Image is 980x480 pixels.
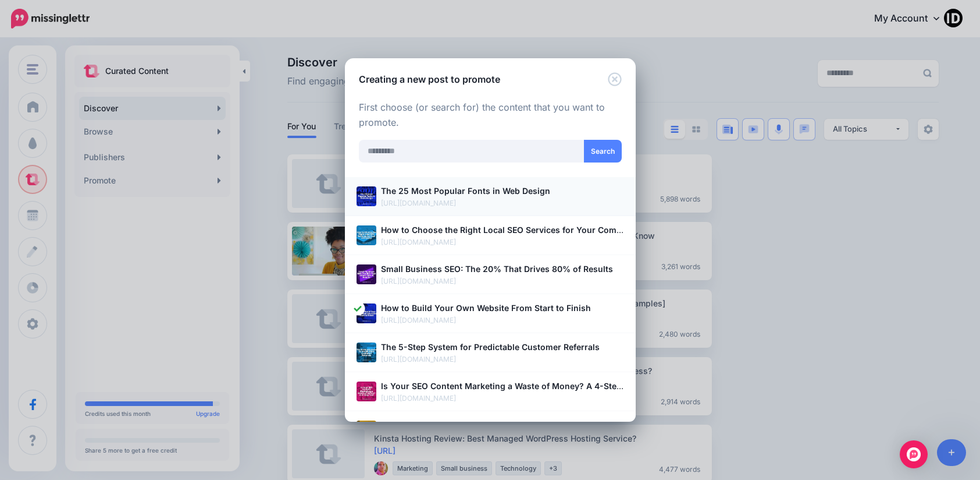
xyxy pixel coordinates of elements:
img: a743fd439c27d376db9aed417c17335c_thumb.jpg [357,421,376,440]
p: [URL][DOMAIN_NAME] [381,393,624,404]
b: Small Business SEO: The 20% That Drives 80% of Results [381,264,613,274]
a: Is Your SEO Content Marketing a Waste of Money? A 4-Step Test [URL][DOMAIN_NAME] [357,379,624,404]
button: Close [608,72,622,87]
p: [URL][DOMAIN_NAME] [381,237,624,248]
p: [URL][DOMAIN_NAME] [381,315,624,326]
h5: Creating a new post to promote [359,72,500,86]
p: [URL][DOMAIN_NAME] [381,197,624,209]
img: 97366350f637cccaedd7559082b7b77b_thumb.jpg [357,382,376,401]
p: First choose (or search for) the content that you want to promote. [359,100,622,130]
b: How to Build Your Own Website From Start to Finish [381,303,591,313]
p: [URL][DOMAIN_NAME] [381,354,624,365]
div: Open Intercom Messenger [900,440,928,468]
b: How to Choose the Right Local SEO Services for Your Company [381,225,636,235]
button: Search [584,140,622,163]
b: Thinking Outside the Box: 4 Disciplined Frameworks [381,420,592,430]
a: How to Build Your Own Website From Start to Finish [URL][DOMAIN_NAME] [357,301,624,326]
p: [URL][DOMAIN_NAME] [381,276,624,287]
img: fc034e559126ad4c18a3e881544d6547_thumb.jpg [357,225,376,245]
a: The 25 Most Popular Fonts in Web Design [URL][DOMAIN_NAME] [357,184,624,209]
img: 7f168fbd994acbedfddee8299bb34323_thumb.jpg [357,264,376,284]
a: Small Business SEO: The 20% That Drives 80% of Results [URL][DOMAIN_NAME] [357,262,624,287]
a: How to Choose the Right Local SEO Services for Your Company [URL][DOMAIN_NAME] [357,223,624,248]
b: The 25 Most Popular Fonts in Web Design [381,186,550,196]
img: 4ac1afb6e2d0f2794f762810537744c8_thumb.jpg [357,303,376,323]
a: The 5-Step System for Predictable Customer Referrals [URL][DOMAIN_NAME] [357,340,624,365]
b: The 5-Step System for Predictable Customer Referrals [381,342,600,352]
a: Thinking Outside the Box: 4 Disciplined Frameworks [URL][DOMAIN_NAME] [357,418,624,443]
img: 1416afaa63fe6c1c293922c1f599f990_thumb.jpg [357,343,376,362]
b: Is Your SEO Content Marketing a Waste of Money? A 4-Step Test [381,381,641,391]
img: aefc71f69015698dcac046dbedec4552_thumb.jpg [357,186,376,206]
